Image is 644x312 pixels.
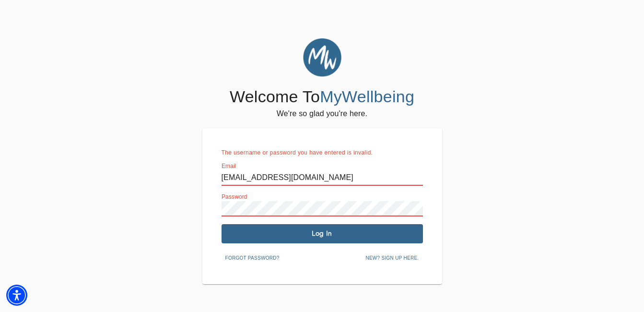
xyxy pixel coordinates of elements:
[6,285,27,306] div: Accessibility Menu
[365,254,419,263] span: New? Sign up here.
[230,87,414,107] h4: Welcome To
[222,149,373,156] span: The username or password you have entered is invalid.
[277,107,367,120] h6: We're so glad you're here.
[225,229,419,238] span: Log In
[320,87,414,106] span: MyWellbeing
[222,194,247,200] label: Password
[362,251,422,265] button: New? Sign up here.
[222,163,236,169] label: Email
[222,253,283,261] a: Forgot password?
[303,38,341,77] img: MyWellbeing
[222,224,423,243] button: Log In
[225,254,280,263] span: Forgot password?
[222,251,283,265] button: Forgot password?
